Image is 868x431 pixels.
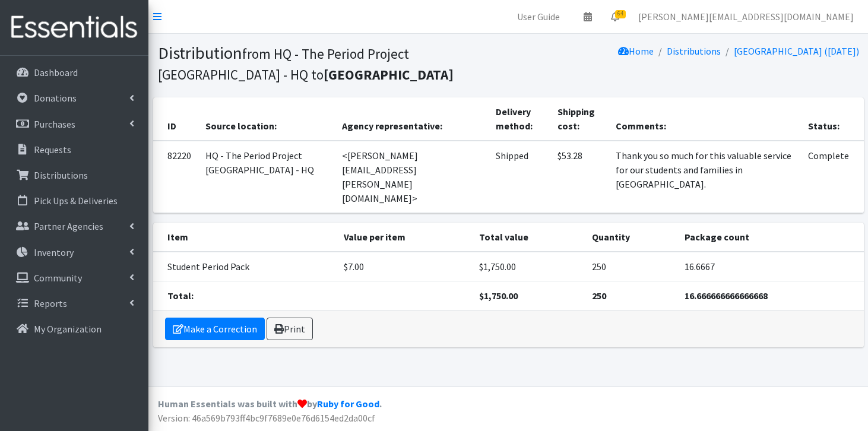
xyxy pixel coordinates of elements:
td: HQ - The Period Project [GEOGRAPHIC_DATA] - HQ [198,141,335,213]
strong: 16.666666666666668 [685,290,768,302]
b: [GEOGRAPHIC_DATA] [324,66,454,83]
th: Agency representative: [335,97,489,141]
a: Dashboard [5,61,144,84]
th: ID [153,97,198,141]
a: Print [267,318,313,340]
th: Delivery method: [489,97,550,141]
a: 64 [601,5,629,28]
strong: $1,750.00 [479,290,518,302]
p: Requests [34,144,71,156]
strong: Human Essentials was built with by . [158,398,382,410]
td: 16.6667 [677,252,863,281]
span: Version: 46a569b793ff4bc9f7689e0e76d6154ed2da00cf [158,412,375,424]
h1: Distribution [158,43,504,84]
td: $7.00 [337,252,472,281]
td: 82220 [153,141,198,213]
td: $53.28 [550,141,609,213]
p: Pick Ups & Deliveries [34,195,118,207]
a: User Guide [508,5,569,28]
td: <[PERSON_NAME][EMAIL_ADDRESS][PERSON_NAME][DOMAIN_NAME]> [335,141,489,213]
td: Student Period Pack [153,252,337,281]
th: Value per item [337,223,472,252]
p: My Organization [34,323,102,335]
th: Comments: [609,97,801,141]
th: Source location: [198,97,335,141]
th: Shipping cost: [550,97,609,141]
th: Package count [677,223,863,252]
small: from HQ - The Period Project [GEOGRAPHIC_DATA] - HQ to [158,45,454,83]
a: Donations [5,86,144,110]
a: Reports [5,291,144,315]
a: Pick Ups & Deliveries [5,189,144,213]
td: Shipped [489,141,550,213]
strong: Total: [167,290,194,302]
span: 64 [615,10,626,18]
a: Requests [5,138,144,161]
p: Inventory [34,246,74,258]
td: Complete [801,141,863,213]
a: My Organization [5,317,144,341]
p: Partner Agencies [34,220,103,232]
p: Community [34,272,82,284]
a: Purchases [5,112,144,136]
p: Distributions [34,169,88,181]
th: Total value [472,223,585,252]
a: [PERSON_NAME][EMAIL_ADDRESS][DOMAIN_NAME] [629,5,863,28]
a: Partner Agencies [5,214,144,238]
th: Quantity [585,223,678,252]
a: Community [5,266,144,290]
td: 250 [585,252,678,281]
a: Inventory [5,240,144,264]
th: Item [153,223,337,252]
p: Purchases [34,118,75,130]
a: Home [618,45,654,57]
p: Dashboard [34,66,78,78]
a: Distributions [667,45,721,57]
td: Thank you so much for this valuable service for our students and families in [GEOGRAPHIC_DATA]. [609,141,801,213]
td: $1,750.00 [472,252,585,281]
a: [GEOGRAPHIC_DATA] ([DATE]) [734,45,859,57]
img: HumanEssentials [5,8,144,47]
p: Donations [34,92,77,104]
a: Make a Correction [165,318,265,340]
strong: 250 [592,290,606,302]
th: Status: [801,97,863,141]
p: Reports [34,297,67,309]
a: Distributions [5,163,144,187]
a: Ruby for Good [317,398,379,410]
